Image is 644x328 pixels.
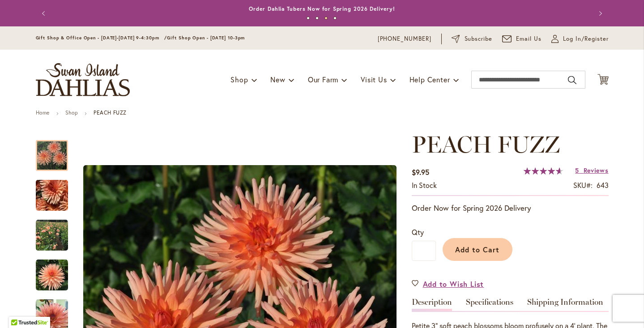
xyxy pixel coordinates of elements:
span: Visit Us [361,75,387,84]
span: Help Center [409,75,450,84]
button: Previous [36,4,54,22]
span: Reviews [584,166,609,175]
a: 5 Reviews [575,166,608,175]
a: Home [36,109,50,116]
img: PEACH FUZZ [36,219,68,251]
div: 643 [597,180,609,191]
span: PEACH FUZZ [412,130,560,158]
span: New [270,75,285,84]
div: PEACH FUZZ [36,211,77,251]
button: 4 of 4 [333,17,337,20]
img: PEACH FUZZ [20,171,84,220]
a: Shipping Information [527,298,603,311]
div: Availability [412,180,437,191]
img: PEACH FUZZ [36,259,68,291]
span: In stock [412,180,437,190]
div: 93% [524,167,563,175]
span: Gift Shop & Office Open - [DATE]-[DATE] 9-4:30pm / [36,35,167,41]
a: Add to Wish List [412,279,484,289]
a: Subscribe [452,34,492,43]
span: Gift Shop Open - [DATE] 10-3pm [167,35,245,41]
div: PEACH FUZZ [36,131,77,171]
a: store logo [36,63,130,96]
button: 3 of 4 [324,17,328,20]
div: PEACH FUZZ [36,251,77,290]
iframe: Launch Accessibility Center [7,296,32,321]
button: 1 of 4 [307,17,310,20]
span: Qty [412,227,424,237]
span: 5 [575,166,579,175]
a: Description [412,298,452,311]
span: Shop [230,75,248,84]
strong: PEACH FUZZ [94,109,127,116]
span: Our Farm [308,75,338,84]
span: Add to Wish List [423,279,484,289]
button: Next [591,4,609,22]
div: PEACH FUZZ [36,171,77,211]
a: Order Dahlia Tubers Now for Spring 2026 Delivery! [249,5,395,12]
a: Specifications [466,298,513,311]
button: 2 of 4 [316,17,319,20]
p: Order Now for Spring 2026 Delivery [412,203,609,213]
button: Add to Cart [443,238,512,261]
a: Email Us [502,34,542,43]
span: Email Us [516,34,542,43]
a: Log In/Register [551,34,609,43]
span: $9.95 [412,167,429,177]
span: Subscribe [465,34,493,43]
span: Add to Cart [455,245,499,254]
a: [PHONE_NUMBER] [378,34,432,43]
strong: SKU [573,180,593,190]
a: Shop [65,109,78,116]
span: Log In/Register [563,34,609,43]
